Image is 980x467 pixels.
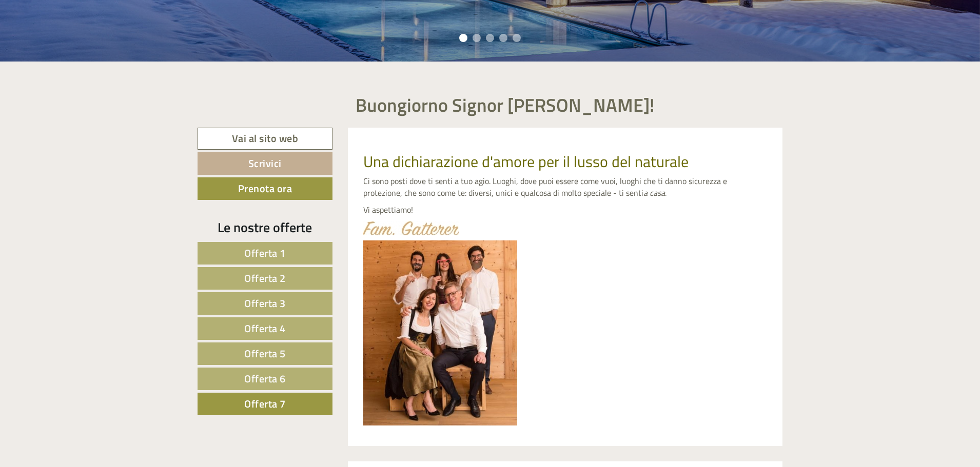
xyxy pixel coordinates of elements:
[363,240,517,425] img: image
[244,320,286,336] span: Offerta 4
[198,128,332,150] a: Vai al sito web
[363,175,768,199] p: Ci sono posti dove ti senti a tuo agio. Luoghi, dove puoi essere come vuoi, luoghi che ti danno s...
[363,150,689,173] span: Una dichiarazione d'amore per il lusso del naturale
[198,218,332,237] div: Le nostre offerte
[363,204,768,216] p: Vi aspettiamo!
[363,221,459,235] img: image
[244,346,286,361] span: Offerta 5
[650,187,665,199] em: casa
[244,245,286,261] span: Offerta 1
[198,152,332,175] a: Scrivici
[244,295,286,311] span: Offerta 3
[244,371,286,387] span: Offerta 6
[244,396,286,412] span: Offerta 7
[244,270,286,286] span: Offerta 2
[198,177,332,200] a: Prenota ora
[356,95,655,115] h1: Buongiorno Signor [PERSON_NAME]!
[643,187,648,199] em: a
